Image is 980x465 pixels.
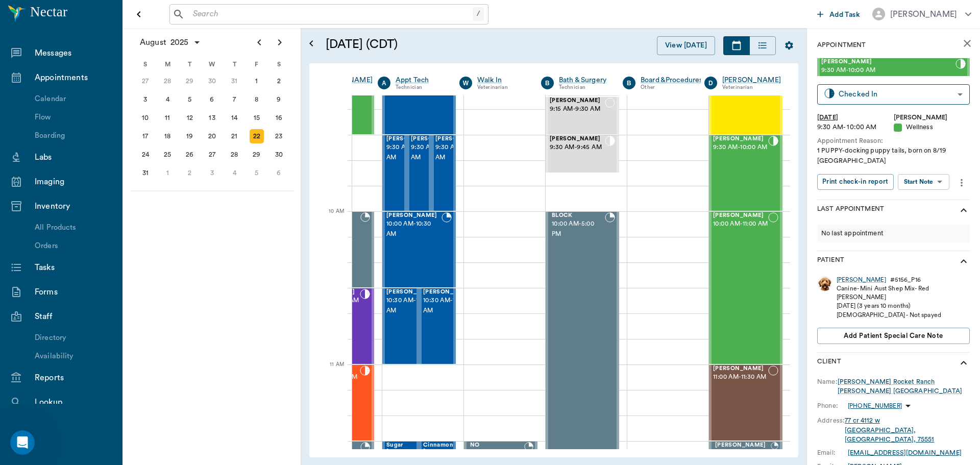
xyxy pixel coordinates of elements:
span: 10:30 AM - 11:00 AM [386,296,437,316]
div: S [134,57,157,72]
span: 9:15 AM - 9:30 AM [550,104,605,114]
span: Add patient Special Care Note [844,330,943,341]
svg: show more [958,255,970,267]
div: B [623,77,635,89]
span: [PERSON_NAME] [550,136,605,142]
a: [PERSON_NAME] Rocket Ranch [PERSON_NAME] [GEOGRAPHIC_DATA] [838,377,970,396]
div: Monday, July 28, 2025 [160,74,175,88]
button: Add patient Special Care Note [817,328,970,344]
svg: show more [958,357,970,369]
a: Walk In [477,75,526,85]
div: Orders [35,240,118,252]
div: Friday, August 29, 2025 [250,148,264,162]
div: Veterinarian [722,83,781,92]
div: Inventory [35,200,112,212]
span: Sugar [PERSON_NAME] [386,442,437,455]
button: close [957,33,977,54]
div: Tuesday, August 12, 2025 [183,111,197,125]
div: All Products [35,222,118,233]
span: 9:30 AM - 10:00 AM [386,142,437,163]
div: Today, Friday, August 22, 2025 [250,129,264,143]
div: Saturday, August 2, 2025 [272,74,286,88]
div: BOOKED, 10:00 AM - 10:30 AM [382,211,456,288]
div: Board &Procedures [641,75,703,85]
div: CHECKED_IN, 9:00 AM - 9:30 AM [350,58,374,135]
div: Wednesday, August 20, 2025 [205,129,219,143]
div: Checked In [839,88,953,100]
div: Tuesday, September 2, 2025 [183,166,197,180]
div: Bath & Surgery [559,75,607,85]
button: View [DATE] [657,36,715,55]
button: Open calendar [305,24,317,63]
div: Reports [35,372,112,384]
div: Availability [35,351,118,362]
div: F [246,57,268,72]
span: 9:30 AM - 9:45 AM [550,142,605,153]
div: Saturday, August 23, 2025 [272,129,286,143]
span: 9:30 AM - 10:00 AM [411,142,462,163]
a: [PERSON_NAME] [837,276,886,284]
div: Monday, August 25, 2025 [160,148,175,162]
h5: [DATE] (CDT) [326,36,523,53]
div: Directory [35,332,118,344]
div: Other [641,83,703,92]
div: 1 PUPPY-docking puppy tails, born on 8/19 [GEOGRAPHIC_DATA] [817,146,970,165]
span: [PERSON_NAME] [713,212,768,219]
div: CHECKED_IN, 9:30 AM - 10:00 AM [709,135,782,211]
span: 10:00 AM - 5:00 PM [552,219,605,239]
button: August2025 [135,32,206,53]
div: A [378,77,390,89]
div: Monday, September 1, 2025 [160,166,175,180]
div: 10 AM [317,206,344,232]
div: Sunday, August 3, 2025 [138,92,153,107]
div: BOOKED, 10:30 AM - 11:00 AM [419,288,456,364]
span: [PERSON_NAME] [386,289,437,296]
div: [DATE] [817,113,894,123]
a: [EMAIL_ADDRESS][DOMAIN_NAME] [848,450,962,456]
a: Appt Tech [396,75,444,85]
div: D [704,77,717,89]
div: Wednesday, August 27, 2025 [205,148,219,162]
div: B [541,77,554,89]
div: Saturday, August 30, 2025 [272,148,286,162]
span: August [138,35,168,50]
div: NOT_CONFIRMED, 11:00 AM - 11:30 AM [709,364,782,441]
div: CHECKED_IN, 9:30 AM - 9:45 AM [546,135,619,173]
div: Wednesday, August 6, 2025 [205,92,219,107]
div: Tuesday, August 26, 2025 [183,148,197,162]
div: # 5156_P16 [890,276,921,284]
div: Thursday, September 4, 2025 [227,166,241,180]
div: Saturday, September 6, 2025 [272,166,286,180]
a: 77 cr 4112 w[GEOGRAPHIC_DATA], [GEOGRAPHIC_DATA], 75551 [845,418,934,443]
input: Search [189,7,473,21]
div: Friday, September 5, 2025 [250,166,264,180]
div: Start Note [904,176,934,188]
div: [DEMOGRAPHIC_DATA] - Not spayed [837,311,970,320]
div: Monday, August 4, 2025 [160,92,175,107]
div: Messages [35,47,112,59]
div: [PERSON_NAME] [722,75,781,85]
div: NOT_CONFIRMED, 9:15 AM - 9:30 AM [546,96,619,135]
div: Thursday, August 7, 2025 [227,92,241,107]
div: Appointments [35,71,112,84]
div: 11 AM [317,359,344,385]
div: Canine - Mini Aust Shep Mix - Red [PERSON_NAME] [837,284,970,302]
p: Client [817,357,841,369]
div: T [223,57,246,72]
span: BLOCK [552,212,605,219]
div: Sunday, August 31, 2025 [138,166,153,180]
button: Previous page [249,32,269,53]
div: Forms [35,286,112,298]
div: NOT_CONFIRMED, 10:00 AM - 11:00 AM [709,211,782,364]
div: / [473,7,484,21]
span: 10:00 AM - 10:30 AM [386,219,442,239]
div: NOT_CONFIRMED, 9:30 AM - 10:00 AM [407,135,431,211]
span: 11:00 AM - 11:30 AM [713,372,768,382]
div: Labs [35,151,112,163]
h6: Nectar [30,1,114,23]
button: [PERSON_NAME] [864,5,979,23]
p: Last Appointment [817,204,884,216]
div: W [459,77,472,89]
